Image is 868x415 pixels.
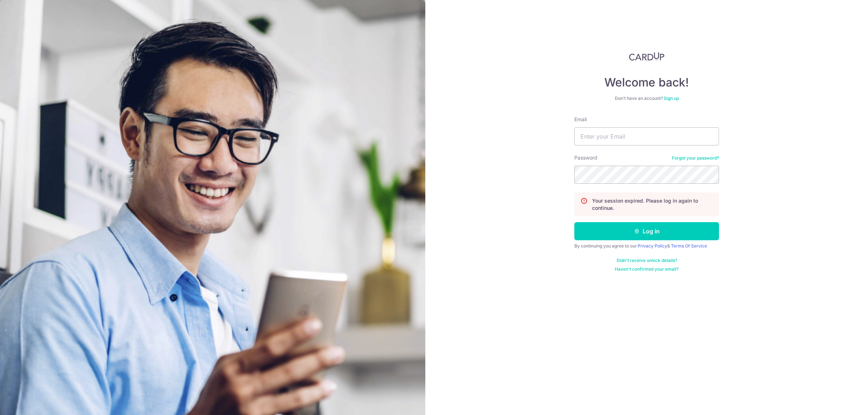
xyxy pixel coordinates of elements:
[629,52,664,61] img: CardUp Logo
[574,96,719,101] div: Don’t have an account?
[664,96,679,101] a: Sign up
[672,155,719,161] a: Forgot your password?
[671,243,707,249] a: Terms Of Service
[592,197,713,212] p: Your session expired. Please log in again to continue.
[574,154,597,161] label: Password
[638,243,667,249] a: Privacy Policy
[615,266,678,272] a: Haven't confirmed your email?
[574,222,719,240] button: Log in
[574,116,587,123] label: Email
[574,127,719,145] input: Enter your Email
[617,258,677,263] a: Didn't receive unlock details?
[574,75,719,90] h4: Welcome back!
[574,243,719,249] div: By continuing you agree to our &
